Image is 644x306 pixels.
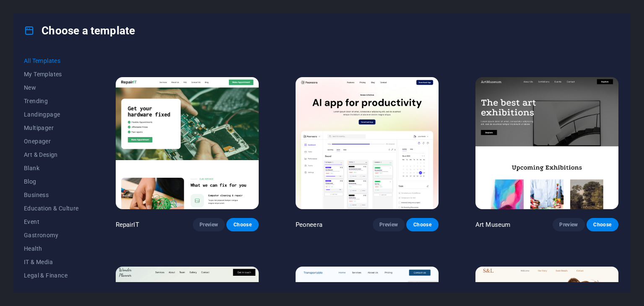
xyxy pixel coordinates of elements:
[24,255,79,269] button: IT & Media
[226,218,258,231] button: Choose
[296,220,322,229] p: Peoneera
[116,220,139,229] p: RepairIT
[24,148,79,161] button: Art & Design
[24,272,79,279] span: Legal & Finance
[24,135,79,148] button: Onepager
[24,94,79,108] button: Trending
[24,232,79,239] span: Gastronomy
[200,221,218,228] span: Preview
[406,218,438,231] button: Choose
[24,202,79,215] button: Education & Culture
[24,192,79,198] span: Business
[24,218,79,225] span: Event
[24,151,79,158] span: Art & Design
[24,269,79,282] button: Legal & Finance
[24,54,79,67] button: All Templates
[24,228,79,242] button: Gastronomy
[296,77,439,209] img: Peoneera
[116,77,259,209] img: RepairIT
[24,57,79,64] span: All Templates
[475,77,618,209] img: Art Museum
[24,205,79,212] span: Education & Culture
[24,71,79,78] span: My Templates
[233,221,252,228] span: Choose
[24,161,79,175] button: Blank
[24,111,79,118] span: Landingpage
[24,215,79,228] button: Event
[24,24,135,37] h4: Choose a template
[193,218,225,231] button: Preview
[24,242,79,255] button: Health
[24,81,79,94] button: New
[24,188,79,202] button: Business
[379,221,398,228] span: Preview
[24,121,79,135] button: Multipager
[24,84,79,91] span: New
[24,98,79,104] span: Trending
[24,165,79,171] span: Blank
[24,67,79,81] button: My Templates
[587,218,618,231] button: Choose
[24,259,79,265] span: IT & Media
[553,218,584,231] button: Preview
[24,175,79,188] button: Blog
[24,245,79,252] span: Health
[373,218,405,231] button: Preview
[24,138,79,145] span: Onepager
[593,221,612,228] span: Choose
[413,221,431,228] span: Choose
[475,220,510,229] p: Art Museum
[559,221,578,228] span: Preview
[24,108,79,121] button: Landingpage
[24,124,79,131] span: Multipager
[24,178,79,185] span: Blog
